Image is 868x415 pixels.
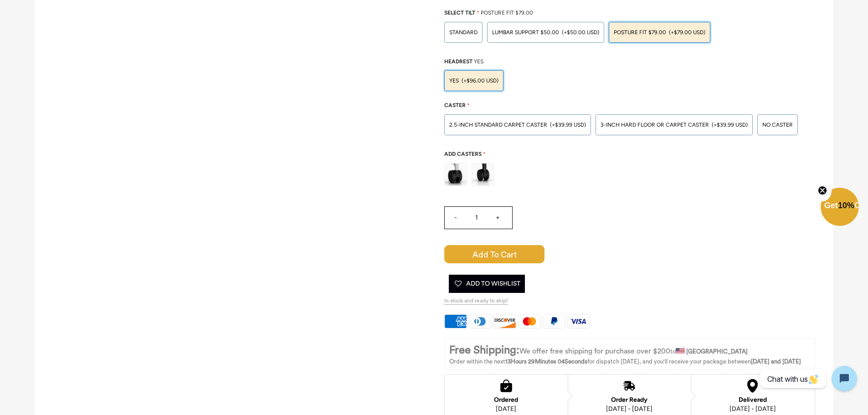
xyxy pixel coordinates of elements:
[838,201,854,210] span: 10%
[492,29,559,36] span: LUMBAR SUPPORT $50.00
[481,10,533,16] span: POSTURE FIT $79.00
[824,201,866,210] span: Get Off
[487,207,508,229] input: +
[474,58,483,65] span: Yes
[751,359,801,364] strong: [DATE] and [DATE]
[494,396,518,404] div: Ordered
[821,189,859,227] div: Get10%OffClose teaser
[601,122,709,128] span: 3-inch Hard Floor or Carpet Caster
[505,359,587,364] span: 13Hours 29Minutes 04Seconds
[449,29,478,36] span: STANDARD
[729,405,776,413] div: [DATE] - [DATE]
[444,245,544,263] button: Add to Cart
[449,77,459,84] span: Yes
[444,297,508,305] span: In stock and ready to ship!
[729,396,776,404] div: Delivered
[445,164,467,185] img: https://apo-admin.mageworx.com/front/img/chairorama.myshopify.com/3ce8324a12df2187609b09bd6a28e22...
[449,345,519,356] strong: Free Shipping:
[472,164,494,185] img: https://apo-admin.mageworx.com/front/img/chairorama.myshopify.com/31d0d775b39576588939cdbf53a0ccb...
[462,78,498,83] span: (+$96.00 USD)
[449,343,810,358] p: to
[686,348,748,354] strong: [GEOGRAPHIC_DATA]
[519,348,670,355] span: We offer free shipping for purchase over $200
[449,122,547,128] span: 2.5-inch Standard Carpet Caster
[562,30,599,35] span: (+$50.00 USD)
[712,122,748,128] span: (+$39.99 USD)
[550,122,586,128] span: (+$39.99 USD)
[444,58,473,65] span: Headrest
[449,275,525,293] button: Add To Wishlist
[762,122,793,128] span: No caster
[444,102,466,108] span: Caster
[444,151,482,157] span: Add Casters
[453,275,520,293] span: Add To Wishlist
[494,405,518,413] div: [DATE]
[606,396,652,404] div: Order Ready
[606,405,652,413] div: [DATE] - [DATE]
[614,29,666,36] span: POSTURE FIT $79.00
[445,207,467,229] input: -
[449,358,810,366] p: Order within the next for dispatch [DATE], and you'll receive your package between
[669,30,705,35] span: (+$79.00 USD)
[813,180,832,201] button: Close teaser
[444,10,475,16] span: Select Tilt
